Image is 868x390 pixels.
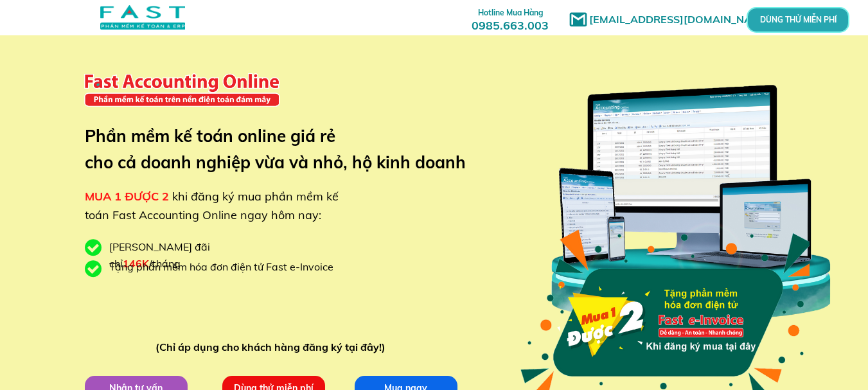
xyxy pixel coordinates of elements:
div: [PERSON_NAME] đãi chỉ /tháng [109,239,276,272]
h3: Phần mềm kế toán online giá rẻ cho cả doanh nghiệp vừa và nhỏ, hộ kinh doanh [85,123,485,176]
div: Tặng phần mềm hóa đơn điện tử Fast e-Invoice [109,259,343,276]
span: Hotline Mua Hàng [478,8,543,17]
div: (Chỉ áp dụng cho khách hàng đăng ký tại đây!) [155,339,391,356]
span: 146K [123,257,149,270]
p: DÙNG THỬ MIỄN PHÍ [783,16,813,23]
h1: [EMAIL_ADDRESS][DOMAIN_NAME] [589,12,779,28]
span: khi đăng ký mua phần mềm kế toán Fast Accounting Online ngay hôm nay: [85,189,339,222]
span: MUA 1 ĐƯỢC 2 [85,189,169,204]
h3: 0985.663.003 [457,4,563,32]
